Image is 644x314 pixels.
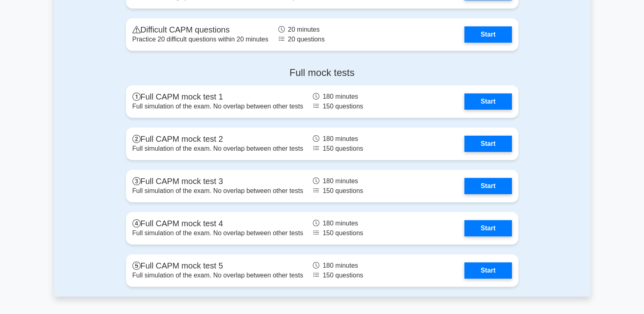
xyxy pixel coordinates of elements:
[464,178,512,194] a: Start
[464,93,512,110] a: Start
[464,26,512,43] a: Start
[464,136,512,152] a: Start
[126,67,518,79] h4: Full mock tests
[464,262,512,279] a: Start
[464,220,512,236] a: Start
